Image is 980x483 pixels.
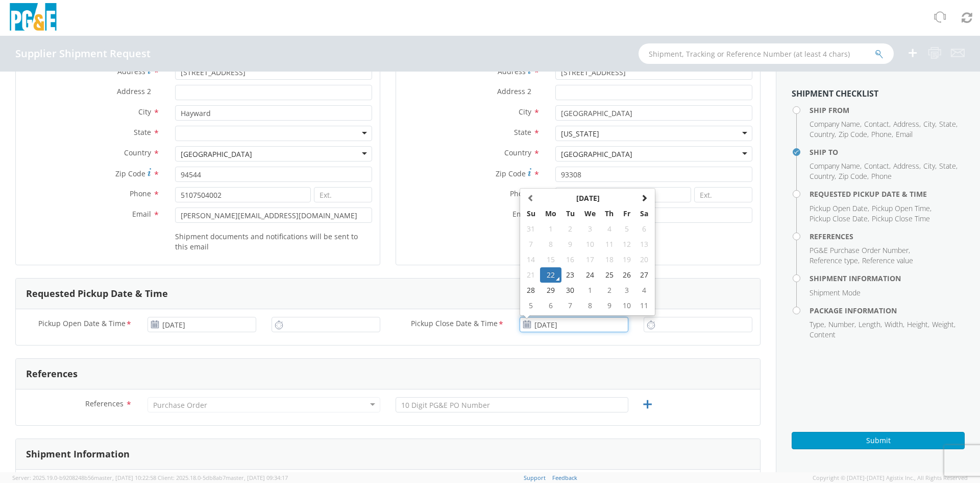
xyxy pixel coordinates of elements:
td: 4 [635,283,653,298]
li: , [859,319,882,330]
span: Phone [130,189,151,198]
span: PG&E Purchase Order Number [810,245,909,255]
span: Pickup Open Time [872,203,930,213]
th: Su [522,206,540,221]
td: 13 [635,237,653,252]
th: Th [600,206,618,221]
li: , [810,119,862,129]
td: 4 [600,221,618,237]
td: 7 [561,298,579,313]
li: , [893,161,921,171]
td: 19 [619,252,636,267]
span: City [923,119,935,129]
h3: References [26,369,78,379]
li: , [923,119,937,129]
span: Zip Code [839,129,867,139]
li: , [939,119,958,129]
span: Country [124,148,151,157]
span: Next Month [641,194,648,201]
li: , [810,203,869,214]
td: 20 [635,252,653,267]
span: Weight [932,319,954,329]
th: Sa [635,206,653,221]
span: State [939,119,956,129]
span: Phone [871,129,892,139]
td: 21 [522,267,540,283]
td: 28 [522,283,540,298]
div: [GEOGRAPHIC_DATA] [561,149,632,159]
td: 9 [600,298,618,313]
td: 2 [600,283,618,298]
th: Mo [540,206,561,221]
td: 2 [561,221,579,237]
span: Reference type [810,256,858,265]
span: Address 2 [117,86,151,96]
span: References [85,399,124,408]
li: , [810,245,910,256]
span: Width [885,319,903,329]
span: State [939,161,956,171]
input: Ext. [314,187,372,202]
li: , [810,129,836,140]
span: City [923,161,935,171]
h4: Package Information [810,307,965,314]
span: Pickup Close Date [810,214,868,223]
td: 5 [619,221,636,237]
th: Select Month [540,191,635,206]
li: , [893,119,921,129]
span: Email [896,129,913,139]
li: , [923,161,937,171]
li: , [872,203,932,214]
span: Content [810,330,836,339]
span: Country [810,171,835,181]
input: Ext. [694,187,752,202]
h4: Shipment Information [810,274,965,282]
li: , [810,161,862,171]
span: Phone [871,171,892,181]
td: 31 [522,221,540,237]
li: , [810,319,826,330]
li: , [885,319,904,330]
li: , [864,161,891,171]
span: Client: 2025.18.0-5db8ab7 [158,474,288,481]
td: 14 [522,252,540,267]
span: Address [893,119,919,129]
span: Length [859,319,880,329]
li: , [864,119,891,129]
td: 25 [600,267,618,283]
td: 23 [561,267,579,283]
span: Address 2 [497,86,531,96]
h4: References [810,233,965,240]
span: Type [810,319,824,329]
span: Address [893,161,919,171]
td: 11 [635,298,653,313]
span: master, [DATE] 10:22:58 [94,474,156,481]
th: We [579,206,601,221]
td: 3 [579,221,601,237]
span: Reference value [862,256,913,265]
span: Height [907,319,928,329]
span: Zip Code [496,169,526,178]
th: Tu [561,206,579,221]
td: 24 [579,267,601,283]
h3: Requested Pickup Date & Time [26,289,168,299]
td: 30 [561,283,579,298]
span: Zip Code [115,169,145,178]
div: [US_STATE] [561,129,599,139]
li: , [839,171,869,181]
td: 16 [561,252,579,267]
input: 10 Digit PG&E PO Number [396,397,628,412]
span: master, [DATE] 09:34:17 [226,474,288,481]
span: State [134,127,151,137]
td: 22 [540,267,561,283]
div: [GEOGRAPHIC_DATA] [181,149,252,159]
span: Company Name [810,119,860,129]
span: Email [132,209,151,219]
td: 1 [579,283,601,298]
span: Copyright © [DATE]-[DATE] Agistix Inc., All Rights Reserved [813,474,968,482]
span: Pickup Open Date [810,203,868,213]
span: Contact [864,161,889,171]
span: Server: 2025.19.0-b9208248b56 [12,474,156,481]
button: Submit [792,432,965,449]
h3: Shipment Information [26,449,130,459]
